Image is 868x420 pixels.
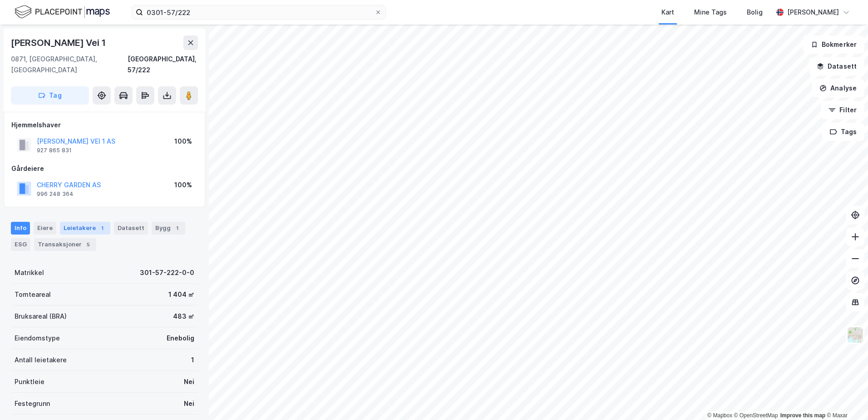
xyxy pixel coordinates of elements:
div: 0871, [GEOGRAPHIC_DATA], [GEOGRAPHIC_DATA] [11,54,128,75]
div: Bygg [152,222,185,235]
div: Info [11,222,30,235]
iframe: Chat Widget [823,376,868,420]
img: logo.f888ab2527a4732fd821a326f86c7f29.svg [15,4,110,20]
div: 5 [84,240,93,249]
div: Transaksjoner [34,238,96,251]
div: [PERSON_NAME] [787,7,839,18]
a: OpenStreetMap [734,412,778,419]
div: 927 865 831 [37,147,72,154]
div: 1 [173,224,182,233]
div: Mine Tags [694,7,727,18]
div: 996 248 364 [37,190,74,198]
div: 100% [174,136,192,147]
input: Søk på adresse, matrikkel, gårdeiere, leietakere eller personer [143,5,375,19]
div: 301-57-222-0-0 [140,267,194,278]
button: Tag [11,86,89,105]
div: Hjemmelshaver [11,120,197,130]
div: 1 [98,224,107,233]
img: Z [847,326,864,344]
button: Filter [821,101,864,119]
div: Enebolig [167,333,194,344]
div: Matrikkel [15,267,44,278]
button: Bokmerker [803,35,864,54]
div: Antall leietakere [15,355,67,365]
div: Eiere [34,222,56,235]
div: ESG [11,238,30,251]
div: [PERSON_NAME] Vei 1 [11,35,108,50]
div: Nei [184,376,194,387]
div: Kontrollprogram for chat [823,376,868,420]
div: 100% [174,180,192,190]
div: Nei [184,398,194,409]
div: 483 ㎡ [173,311,194,322]
div: Leietakere [60,222,110,235]
div: 1 [191,355,194,365]
div: Festegrunn [15,398,50,409]
div: Eiendomstype [15,333,60,344]
div: Datasett [114,222,148,235]
div: [GEOGRAPHIC_DATA], 57/222 [128,54,198,75]
div: Kart [661,7,674,18]
div: Bolig [747,7,763,18]
div: 1 404 ㎡ [168,289,194,300]
div: Punktleie [15,376,44,387]
div: Bruksareal (BRA) [15,311,67,322]
div: Gårdeiere [11,163,197,174]
a: Improve this map [780,412,825,419]
button: Datasett [809,57,864,75]
div: Tomteareal [15,289,51,300]
a: Mapbox [707,412,732,419]
button: Tags [822,123,864,141]
button: Analyse [812,79,864,97]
